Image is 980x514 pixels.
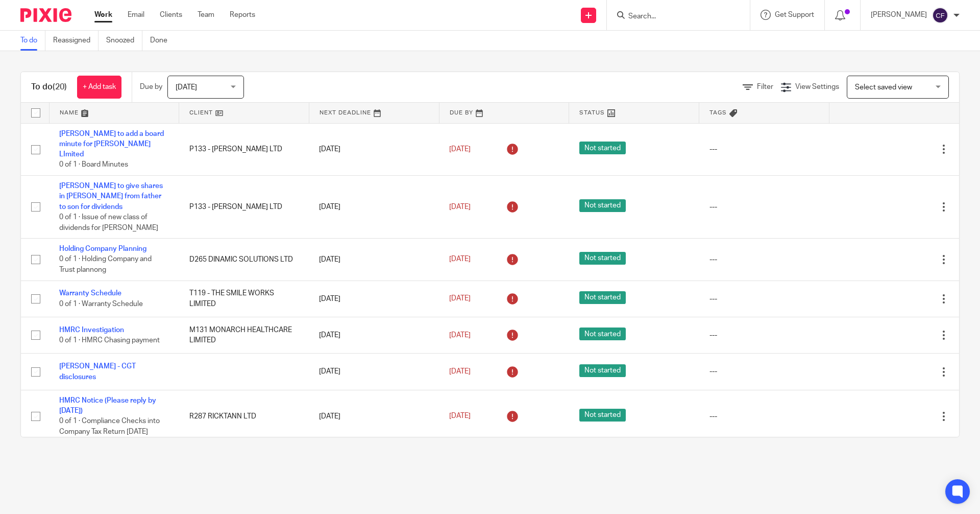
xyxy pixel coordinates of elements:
[579,252,626,265] span: Not started
[579,199,626,212] span: Not started
[309,354,439,390] td: [DATE]
[179,239,309,281] td: D265 DINAMIC SOLUTIONS LTD
[449,332,471,339] span: [DATE]
[709,110,727,115] span: Tags
[53,31,99,51] a: Reassigned
[309,390,439,442] td: [DATE]
[449,368,471,375] span: [DATE]
[309,281,439,317] td: [DATE]
[709,294,819,304] div: ---
[627,12,719,21] input: Search
[140,82,162,92] p: Due by
[757,83,773,90] span: Filter
[795,83,839,90] span: View Settings
[160,10,182,20] a: Clients
[59,290,121,297] a: Warranty Schedule
[31,82,67,92] h1: To do
[855,84,912,91] span: Select saved view
[150,31,175,51] a: Done
[449,295,471,302] span: [DATE]
[179,123,309,176] td: P133 - [PERSON_NAME] LTD
[932,7,948,24] img: svg%3E
[128,10,144,20] a: Email
[59,256,152,274] span: 0 of 1 · Holding Company and Trust plannong
[179,317,309,354] td: M131 MONARCH HEALTHCARE LIMITED
[709,411,819,422] div: ---
[59,418,160,436] span: 0 of 1 · Compliance Checks into Company Tax Return [DATE]
[449,203,471,211] span: [DATE]
[449,256,471,263] span: [DATE]
[59,245,146,252] a: Holding Company Planning
[59,130,164,158] a: [PERSON_NAME] to add a board minute for [PERSON_NAME] LImited
[59,326,124,334] a: HMRC Investigation
[309,176,439,239] td: [DATE]
[709,254,819,265] div: ---
[579,409,626,422] span: Not started
[20,8,71,22] img: Pixie
[709,330,819,340] div: ---
[579,142,626,154] span: Not started
[94,10,112,20] a: Work
[20,31,45,51] a: To do
[579,291,626,304] span: Not started
[775,11,814,18] span: Get Support
[106,31,142,51] a: Snoozed
[309,123,439,176] td: [DATE]
[59,182,163,211] a: [PERSON_NAME] to give shares in [PERSON_NAME] from father to son for dividends
[179,176,309,239] td: P133 - [PERSON_NAME] LTD
[579,364,626,377] span: Not started
[309,239,439,281] td: [DATE]
[709,144,819,154] div: ---
[449,146,471,153] span: [DATE]
[179,281,309,317] td: T119 - THE SMILE WORKS LIMITED
[77,76,121,99] a: + Add task
[579,328,626,340] span: Not started
[230,10,255,20] a: Reports
[871,10,927,20] p: [PERSON_NAME]
[59,300,143,308] span: 0 of 1 · Warranty Schedule
[59,397,156,414] a: HMRC Notice (Please reply by [DATE])
[176,84,197,91] span: [DATE]
[179,390,309,442] td: R287 RICKTANN LTD
[449,413,471,420] span: [DATE]
[59,363,136,380] a: [PERSON_NAME] - CGT disclosures
[53,83,67,91] span: (20)
[709,366,819,377] div: ---
[309,317,439,354] td: [DATE]
[709,202,819,212] div: ---
[198,10,214,20] a: Team
[59,337,160,344] span: 0 of 1 · HMRC Chasing payment
[59,161,128,169] span: 0 of 1 · Board Minutes
[59,214,158,231] span: 0 of 1 · Issue of new class of dividends for [PERSON_NAME]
